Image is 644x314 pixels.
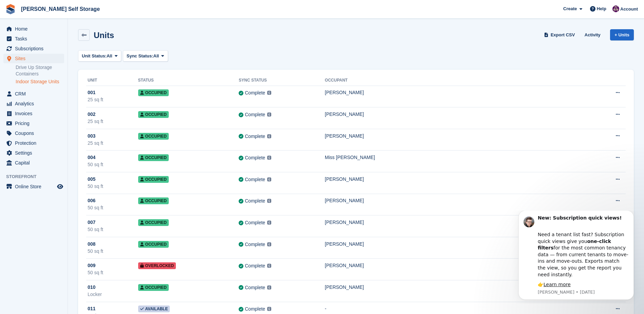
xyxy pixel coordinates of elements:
[3,182,64,191] a: menu
[245,262,265,269] div: Complete
[30,4,121,77] div: Message content
[88,197,95,204] span: 006
[245,111,265,118] div: Complete
[15,44,56,53] span: Subscriptions
[138,89,169,96] span: Occupied
[3,54,64,63] a: menu
[267,264,271,268] img: icon-info-grey-7440780725fd019a000dd9b08b2336e03edf1995a4989e88bcd33f0948082b44.svg
[239,75,325,86] th: Sync Status
[88,118,138,125] div: 25 sq ft
[3,109,64,118] a: menu
[267,242,271,246] img: icon-info-grey-7440780725fd019a000dd9b08b2336e03edf1995a4989e88bcd33f0948082b44.svg
[267,199,271,203] img: icon-info-grey-7440780725fd019a000dd9b08b2336e03edf1995a4989e88bcd33f0948082b44.svg
[620,6,638,13] span: Account
[597,5,606,12] span: Help
[245,306,265,313] div: Complete
[267,91,271,95] img: icon-info-grey-7440780725fd019a000dd9b08b2336e03edf1995a4989e88bcd33f0948082b44.svg
[325,197,588,204] div: [PERSON_NAME]
[88,96,138,103] div: 25 sq ft
[88,291,138,298] div: Locker
[88,305,95,312] span: 011
[18,3,103,15] a: [PERSON_NAME] Self Storage
[138,111,169,118] span: Occupied
[245,176,265,183] div: Complete
[3,89,64,99] a: menu
[3,119,64,128] a: menu
[88,219,95,226] span: 007
[3,44,64,53] a: menu
[543,29,578,40] a: Export CSV
[6,173,68,180] span: Storefront
[88,183,138,190] div: 50 sq ft
[15,54,56,63] span: Sites
[86,75,138,86] th: Unit
[245,241,265,248] div: Complete
[245,219,265,226] div: Complete
[15,34,56,43] span: Tasks
[30,71,121,77] div: 👉
[88,248,138,255] div: 50 sq ft
[245,154,265,161] div: Complete
[3,158,64,168] a: menu
[35,71,62,76] a: Learn more
[88,226,138,233] div: 50 sq ft
[138,284,169,291] span: Occupied
[325,262,588,269] div: [PERSON_NAME]
[88,262,95,269] span: 009
[267,156,271,160] img: icon-info-grey-7440780725fd019a000dd9b08b2336e03edf1995a4989e88bcd33f0948082b44.svg
[138,75,239,86] th: Status
[138,262,176,269] span: Overlocked
[88,161,138,168] div: 50 sq ft
[612,5,619,12] img: Nikki Ambrosini
[138,197,169,204] span: Occupied
[325,154,588,161] div: Miss [PERSON_NAME]
[153,53,159,59] span: All
[88,111,95,118] span: 002
[245,133,265,140] div: Complete
[138,154,169,161] span: Occupied
[267,307,271,311] img: icon-info-grey-7440780725fd019a000dd9b08b2336e03edf1995a4989e88bcd33f0948082b44.svg
[3,34,64,43] a: menu
[325,176,588,183] div: [PERSON_NAME]
[582,29,603,40] a: Activity
[15,128,56,138] span: Coupons
[3,138,64,148] a: menu
[610,29,634,40] a: + Units
[107,53,112,59] span: All
[78,50,121,62] button: Unit Status: All
[325,111,588,118] div: [PERSON_NAME]
[94,31,114,40] h2: Units
[16,78,64,85] a: Indoor Storage Units
[5,4,16,14] img: stora-icon-8386f47178a22dfd0bd8f6a31ec36ba5ce8667c1dd55bd0f319d3a0aa187defe.svg
[30,14,121,67] div: Need a tenant list fast? Subscription quick views give you for the most common tenancy data — fro...
[16,64,64,77] a: Drive Up Storage Containers
[15,6,26,17] img: Profile image for Steven
[15,89,56,99] span: CRM
[88,269,138,276] div: 50 sq ft
[15,182,56,191] span: Online Store
[3,128,64,138] a: menu
[138,306,170,312] span: Available
[88,133,95,140] span: 003
[88,140,138,147] div: 25 sq ft
[138,133,169,140] span: Occupied
[88,89,95,96] span: 001
[138,241,169,248] span: Occupied
[3,24,64,34] a: menu
[138,176,169,183] span: Occupied
[325,219,588,226] div: [PERSON_NAME]
[563,5,577,12] span: Create
[88,284,95,291] span: 010
[15,158,56,168] span: Capital
[127,53,153,59] span: Sync Status:
[88,176,95,183] span: 005
[325,89,588,96] div: [PERSON_NAME]
[325,241,588,248] div: [PERSON_NAME]
[245,197,265,205] div: Complete
[508,211,644,304] iframe: Intercom notifications message
[267,177,271,181] img: icon-info-grey-7440780725fd019a000dd9b08b2336e03edf1995a4989e88bcd33f0948082b44.svg
[267,134,271,138] img: icon-info-grey-7440780725fd019a000dd9b08b2336e03edf1995a4989e88bcd33f0948082b44.svg
[30,4,113,10] b: New: Subscription quick views!
[15,138,56,148] span: Protection
[3,99,64,108] a: menu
